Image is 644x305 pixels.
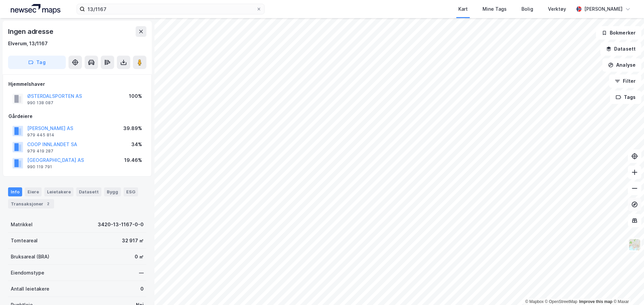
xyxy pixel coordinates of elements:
[11,237,38,245] div: Tomteareal
[44,187,74,196] div: Leietakere
[482,5,507,13] div: Mine Tags
[11,269,44,277] div: Eiendomstype
[8,26,54,37] div: Ingen adresse
[76,187,101,196] div: Datasett
[8,199,54,208] div: Transaksjoner
[98,221,144,229] div: 3420-13-1167-0-0
[124,156,142,164] div: 19.46%
[11,253,49,261] div: Bruksareal (BRA)
[596,26,641,40] button: Bokmerker
[8,187,22,196] div: Info
[610,273,644,305] div: Kontrollprogram for chat
[609,74,641,88] button: Filter
[11,285,49,293] div: Antall leietakere
[458,5,468,13] div: Kart
[525,299,544,304] a: Mapbox
[11,4,60,14] img: logo.a4113a55bc3d86da70a041830d287a7e.svg
[45,200,51,207] div: 2
[85,4,256,14] input: Søk på adresse, matrikkel, gårdeiere, leietakere eller personer
[27,148,53,154] div: 979 419 287
[129,92,142,100] div: 100%
[610,90,641,104] button: Tags
[139,269,144,277] div: —
[135,253,144,261] div: 0 ㎡
[8,40,48,48] div: Elverum, 13/1167
[548,5,566,13] div: Verktøy
[584,5,623,13] div: [PERSON_NAME]
[122,237,144,245] div: 32 917 ㎡
[8,80,146,88] div: Hjemmelshaver
[124,187,138,196] div: ESG
[579,299,612,304] a: Improve this map
[545,299,578,304] a: OpenStreetMap
[27,132,54,138] div: 979 445 814
[8,112,146,120] div: Gårdeiere
[600,42,641,56] button: Datasett
[25,187,42,196] div: Eiere
[521,5,533,13] div: Bolig
[11,221,33,229] div: Matrikkel
[8,56,66,69] button: Tag
[27,164,52,170] div: 990 119 791
[628,238,641,251] img: Z
[27,100,53,106] div: 990 138 087
[610,273,644,305] iframe: Chat Widget
[123,124,142,132] div: 39.89%
[602,58,641,72] button: Analyse
[104,187,121,196] div: Bygg
[140,285,144,293] div: 0
[131,140,142,148] div: 34%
